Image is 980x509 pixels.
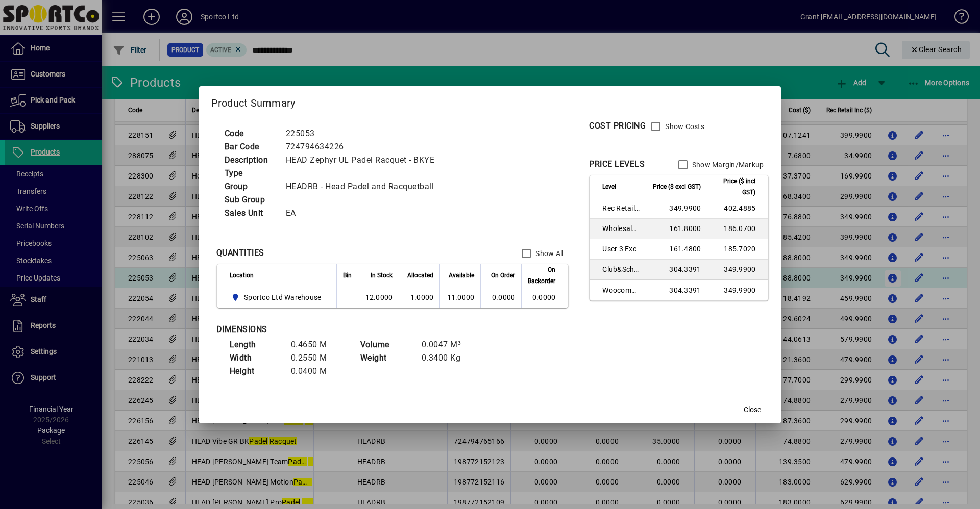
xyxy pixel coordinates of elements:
td: 1.0000 [399,287,439,308]
span: Price ($ incl GST) [714,175,755,198]
td: 0.0400 M [286,365,347,378]
span: Price ($ excl GST) [653,181,701,192]
span: Sportco Ltd Warehouse [244,292,321,302]
td: 11.0000 [439,287,480,308]
td: Volume [355,338,416,351]
td: 161.4800 [646,239,707,260]
span: In Stock [371,270,393,281]
td: HEADRB - Head Padel and Racquetball [281,180,447,193]
span: Close [744,404,761,415]
td: Sales Unit [219,207,281,220]
td: 304.3391 [646,280,707,300]
span: Available [449,270,474,281]
span: Club&School Exc [602,264,640,274]
span: Sportco Ltd Warehouse [230,291,326,303]
span: On Order [491,270,515,281]
td: Height [225,365,286,378]
td: EA [281,207,447,220]
td: 0.2550 M [286,351,347,365]
td: 0.0047 M³ [416,338,478,351]
td: Type [219,167,281,180]
span: Location [230,270,254,281]
td: 225053 [281,127,447,140]
label: Show Margin/Markup [690,160,764,170]
td: Sub Group [219,193,281,207]
td: 0.3400 Kg [416,351,478,365]
td: Bar Code [219,140,281,154]
span: 0.0000 [492,293,516,301]
td: Description [219,154,281,167]
span: Allocated [407,270,433,281]
span: Bin [343,270,352,281]
td: Weight [355,351,416,365]
div: COST PRICING [589,120,646,132]
span: Woocommerce Retail [602,285,640,295]
div: QUANTITIES [216,247,264,259]
button: Close [736,401,769,419]
td: 349.9900 [707,280,768,300]
td: Code [219,127,281,140]
td: 402.4885 [707,198,768,219]
div: DIMENSIONS [216,323,472,336]
td: 185.7020 [707,239,768,260]
td: 304.3391 [646,260,707,280]
span: Level [602,181,616,192]
td: 0.4650 M [286,338,347,351]
td: HEAD Zephyr UL Padel Racquet - BKYE [281,154,447,167]
td: Group [219,180,281,193]
h2: Product Summary [199,86,781,116]
label: Show Costs [663,121,704,132]
span: User 3 Exc [602,244,640,254]
td: 161.8000 [646,219,707,239]
span: On Backorder [528,264,555,287]
span: Rec Retail Inc [602,203,640,213]
td: Length [225,338,286,351]
td: Width [225,351,286,365]
label: Show All [533,248,563,259]
td: 186.0700 [707,219,768,239]
span: Wholesale Exc [602,223,640,234]
td: 12.0000 [358,287,399,308]
td: 724794634226 [281,140,447,154]
td: 349.9900 [646,198,707,219]
div: PRICE LEVELS [589,158,645,170]
td: 349.9900 [707,260,768,280]
td: 0.0000 [521,287,568,308]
